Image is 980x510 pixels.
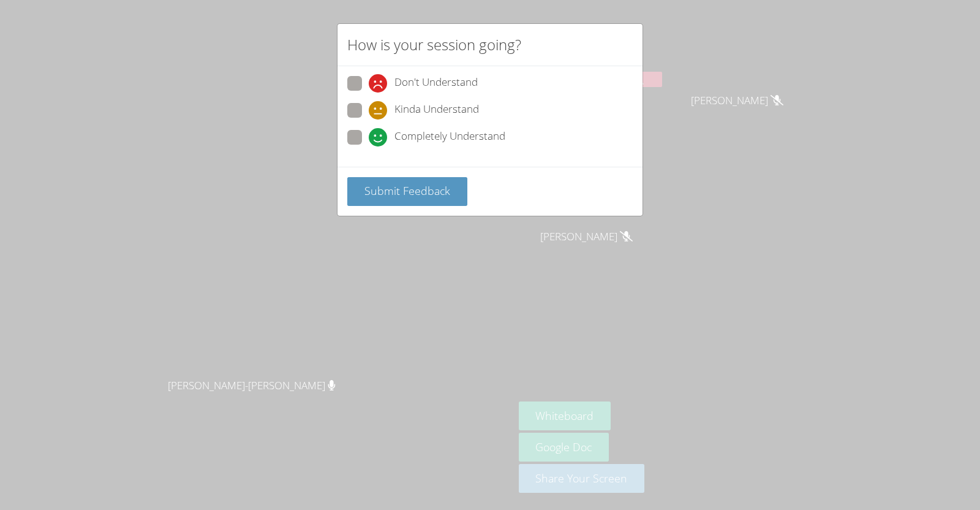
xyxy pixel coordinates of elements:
[347,34,521,56] h2: How is your session going?
[364,183,450,198] span: Submit Feedback
[347,177,467,206] button: Submit Feedback
[394,74,478,93] span: Don't Understand
[394,101,479,120] span: Kinda Understand
[394,128,505,147] span: Completely Understand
